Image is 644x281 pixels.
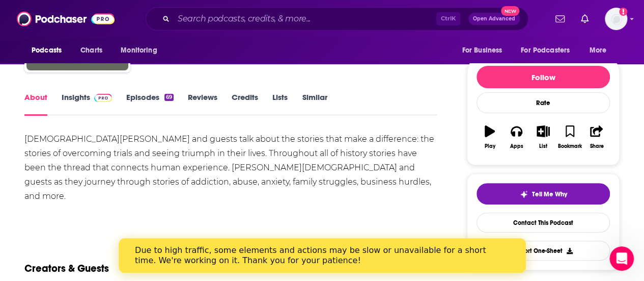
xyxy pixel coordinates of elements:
[272,92,288,116] a: Lists
[609,246,634,271] iframe: Intercom live chat
[582,41,620,60] button: open menu
[74,41,108,60] a: Charts
[455,41,515,60] button: open menu
[302,92,327,116] a: Similar
[514,41,584,60] button: open menu
[468,13,520,25] button: Open AdvancedNew
[477,183,610,205] button: tell me why sparkleTell Me Why
[530,119,556,156] button: List
[485,143,495,149] div: Play
[477,213,610,233] a: Contact This Podcast
[605,8,627,30] img: User Profile
[232,92,258,116] a: Credits
[24,92,47,116] a: About
[477,119,503,156] button: Play
[605,8,627,30] span: Logged in as jillsiegel
[501,6,519,16] span: New
[510,143,523,149] div: Apps
[477,241,610,261] button: Export One-Sheet
[539,143,547,149] div: List
[532,190,567,198] span: Tell Me Why
[577,10,593,28] a: Show notifications dropdown
[80,43,102,58] span: Charts
[520,190,528,198] img: tell me why sparkle
[556,119,583,156] button: Bookmark
[121,43,157,58] span: Monitoring
[32,43,62,58] span: Podcasts
[119,238,526,273] iframe: Intercom live chat banner
[473,16,515,21] span: Open Advanced
[174,11,436,27] input: Search podcasts, credits, & more...
[436,12,460,25] span: Ctrl K
[477,66,610,88] button: Follow
[583,119,610,156] button: Share
[17,9,115,29] img: Podchaser - Follow, Share and Rate Podcasts
[477,92,610,113] div: Rate
[462,43,502,58] span: For Business
[146,7,528,31] div: Search podcasts, credits, & more...
[24,262,109,275] h2: Creators & Guests
[126,92,174,116] a: Episodes69
[551,10,569,28] a: Show notifications dropdown
[590,143,603,149] div: Share
[114,41,170,60] button: open menu
[503,119,529,156] button: Apps
[188,92,217,116] a: Reviews
[605,8,627,30] button: Show profile menu
[558,143,582,149] div: Bookmark
[94,94,112,102] img: Podchaser Pro
[164,94,174,101] div: 69
[590,43,607,58] span: More
[24,41,75,60] button: open menu
[62,92,112,116] a: InsightsPodchaser Pro
[24,132,437,203] div: [DEMOGRAPHIC_DATA][PERSON_NAME] and guests talk about the stories that make a difference: the sto...
[619,8,627,16] svg: Add a profile image
[521,43,570,58] span: For Podcasters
